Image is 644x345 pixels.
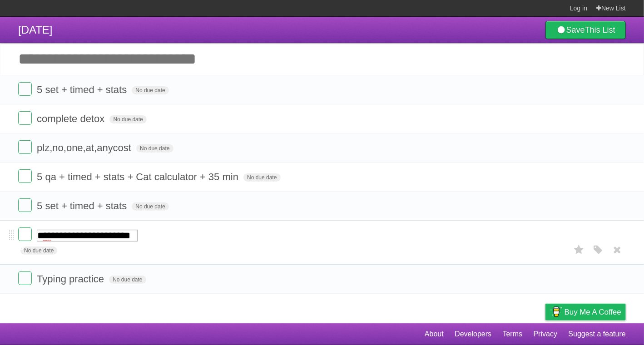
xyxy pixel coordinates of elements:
span: Buy me a coffee [565,304,621,320]
span: complete detox [37,113,107,124]
a: SaveThis List [545,21,626,39]
a: About [425,325,444,343]
span: 5 set + timed + stats [37,84,129,95]
label: Done [18,227,32,241]
span: No due date [109,276,146,284]
a: Buy me a coffee [545,304,626,320]
label: Done [18,271,32,285]
label: Done [18,169,32,183]
b: This List [585,25,615,34]
span: plz,no,one,at,anycost [37,142,134,153]
span: Typing practice [37,273,106,285]
img: Buy me a coffee [550,304,562,320]
span: No due date [132,86,168,94]
span: 5 set + timed + stats [37,200,129,212]
label: Star task [570,242,588,257]
label: Done [18,111,32,125]
span: [DATE] [18,24,53,36]
a: Privacy [534,325,557,343]
label: Done [18,82,32,96]
a: Developers [455,325,491,343]
span: No due date [20,246,57,255]
a: Terms [503,325,523,343]
span: No due date [136,144,173,153]
span: No due date [132,202,168,211]
span: 5 qa + timed + stats + Cat calculator + 35 min [37,171,241,182]
span: No due date [109,115,146,123]
label: Done [18,198,32,212]
a: Suggest a feature [569,325,626,343]
span: No due date [243,173,280,182]
label: Done [18,140,32,154]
